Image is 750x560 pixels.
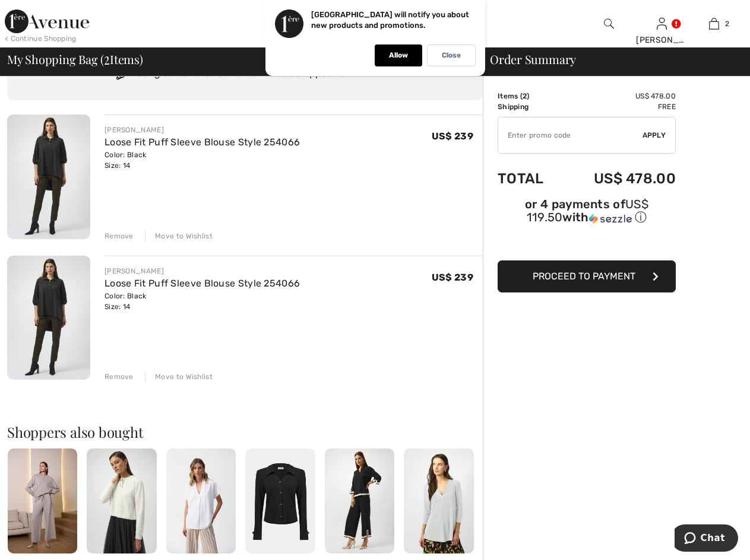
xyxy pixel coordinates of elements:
div: [PERSON_NAME] [105,266,300,276]
div: [PERSON_NAME] [636,34,687,46]
td: Items ( ) [498,91,562,101]
button: Proceed to Payment [498,260,676,292]
div: Move to Wishlist [145,371,213,382]
a: Loose Fit Puff Sleeve Blouse Style 254066 [105,136,300,148]
img: My Info [657,17,667,31]
td: Total [498,158,562,199]
img: 1ère Avenue [5,9,89,33]
img: Casual V-Neck Pullover Style 251087 [166,448,236,553]
span: 2 [725,18,729,29]
iframe: Opens a widget where you can chat to one of our agents [675,524,738,554]
span: US$ 239 [432,131,473,142]
span: Proceed to Payment [533,271,635,282]
img: Loose Fit Puff Sleeve Blouse Style 254066 [7,256,90,380]
div: Order Summary [476,53,743,65]
div: or 4 payments of with [498,199,676,225]
img: Sezzle [589,214,632,224]
span: 2 [104,50,110,66]
a: Sign In [657,18,667,29]
img: My Bag [709,17,719,31]
td: US$ 478.00 [562,91,676,101]
div: Remove [105,231,134,241]
div: or 4 payments ofUS$ 119.50withSezzle Click to learn more about Sezzle [498,199,676,230]
img: Mid-Rise Belted Trousers Style 253910 [325,448,394,553]
img: Chic Long-Sleeve Crew Neck Style 254955 [87,448,156,553]
img: Loose Fit Puff Sleeve Blouse Style 254066 [7,114,90,239]
div: Remove [105,371,134,382]
td: US$ 478.00 [562,158,676,199]
span: 2 [523,92,527,100]
span: Apply [643,130,666,141]
td: Free [562,101,676,112]
img: V-Neck Button Closure Top Style 253258 [245,448,315,553]
p: [GEOGRAPHIC_DATA] will notify you about new products and promotions. [311,10,469,30]
h2: Shoppers also bought [7,425,483,439]
a: Loose Fit Puff Sleeve Blouse Style 254066 [105,278,300,289]
span: US$ 239 [432,272,473,283]
a: 2 [689,17,740,31]
img: search the website [604,17,614,31]
iframe: PayPal-paypal [498,230,676,256]
p: Close [442,51,461,60]
span: US$ 119.50 [527,197,648,224]
p: Allow [389,51,408,60]
img: Rhinestone Mock Neck Sweater Pullover Style 254933 [8,448,77,553]
div: [PERSON_NAME] [105,125,300,135]
img: V-Neck Casual Pullover Style 253112 [404,448,473,553]
div: Color: Black Size: 14 [105,291,300,312]
span: My Shopping Bag ( Items) [7,53,143,65]
div: Move to Wishlist [145,231,213,241]
td: Shipping [498,101,562,112]
div: < Continue Shopping [5,33,77,44]
input: Promo code [498,117,643,153]
div: Color: Black Size: 14 [105,149,300,171]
